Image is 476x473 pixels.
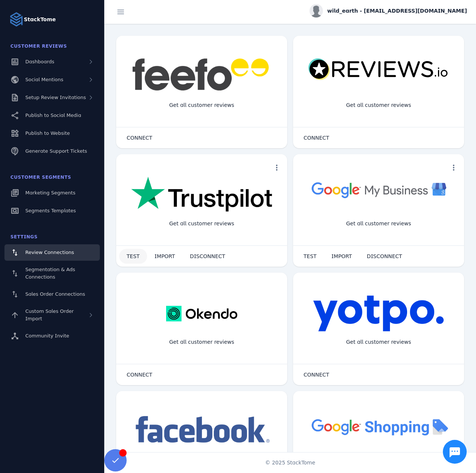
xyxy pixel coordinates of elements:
a: Review Connections [4,244,100,261]
span: wild_earth - [EMAIL_ADDRESS][DOMAIN_NAME] [327,7,467,15]
span: TEST [127,254,140,259]
span: Publish to Social Media [25,112,81,118]
strong: StackTome [24,16,56,23]
div: Get all customer reviews [163,95,240,115]
button: DISCONNECT [359,249,410,264]
button: more [446,160,461,175]
img: googleshopping.png [308,413,449,440]
span: IMPORT [331,254,352,259]
a: Segments Templates [4,203,100,219]
img: yotpo.png [313,295,444,332]
button: more [269,160,284,175]
span: Segmentation & Ads Connections [25,267,75,280]
a: Community Invite [4,328,100,344]
span: Social Mentions [25,77,63,82]
button: CONNECT [296,130,337,145]
a: Publish to Website [4,125,100,142]
button: IMPORT [324,249,359,264]
button: IMPORT [147,249,183,264]
span: CONNECT [127,372,152,377]
span: Marketing Segments [25,190,75,196]
img: facebook.png [131,413,272,447]
a: Publish to Social Media [4,107,100,124]
span: Customer Segments [10,175,71,180]
span: Sales Order Connections [25,291,85,297]
div: Get all customer reviews [340,214,417,234]
span: Settings [10,234,38,239]
a: Sales Order Connections [4,286,100,302]
div: Get all customer reviews [340,95,417,115]
img: Logo image [9,12,24,27]
span: Generate Support Tickets [25,148,87,154]
button: DISCONNECT [183,249,233,264]
span: Segments Templates [25,208,76,213]
button: CONNECT [119,130,160,145]
img: trustpilot.png [131,177,272,213]
span: CONNECT [304,372,329,377]
a: Segmentation & Ads Connections [4,262,100,285]
img: reviewsio.svg [308,58,449,81]
span: Custom Sales Order Import [25,308,74,321]
span: Publish to Website [25,130,70,136]
button: TEST [119,249,147,264]
button: CONNECT [119,367,160,382]
div: Get all customer reviews [340,332,417,352]
span: CONNECT [127,135,152,140]
a: Marketing Segments [4,185,100,201]
div: Get all customer reviews [163,332,240,352]
button: wild_earth - [EMAIL_ADDRESS][DOMAIN_NAME] [310,4,467,18]
a: Generate Support Tickets [4,143,100,159]
div: Get all customer reviews [163,214,240,234]
span: DISCONNECT [367,254,402,259]
img: okendo.webp [166,295,237,332]
span: Dashboards [25,59,54,64]
img: profile.jpg [310,4,323,18]
span: © 2025 StackTome [265,459,315,467]
span: CONNECT [304,135,329,140]
img: feefo.png [131,58,272,91]
span: TEST [304,254,317,259]
span: IMPORT [155,254,175,259]
button: CONNECT [296,367,337,382]
span: Review Connections [25,250,74,255]
div: Import Products from Google [334,451,422,470]
span: Customer Reviews [10,44,67,49]
span: Setup Review Invitations [25,95,86,100]
button: TEST [296,249,324,264]
span: DISCONNECT [190,254,225,259]
span: Community Invite [25,333,69,339]
img: googlebusiness.png [308,177,449,203]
